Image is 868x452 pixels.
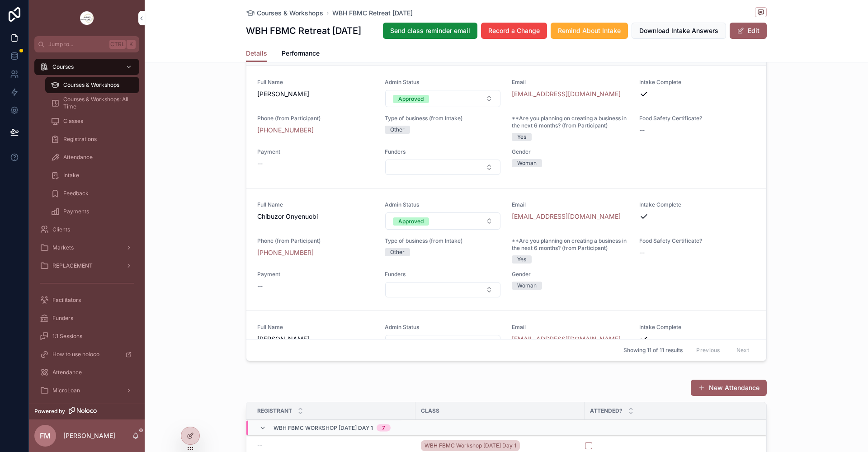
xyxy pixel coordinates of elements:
[246,311,766,434] a: Full Name[PERSON_NAME]Admin StatusSelect ButtonEmail[EMAIL_ADDRESS][DOMAIN_NAME]Intake CompletePh...
[52,63,74,71] span: Courses
[257,212,374,221] span: Chibuzor Onyenuobi
[551,23,628,39] button: Remind About Intake
[385,212,501,230] button: Select Button
[421,407,439,414] span: Class
[52,333,82,340] span: 1:1 Sessions
[517,159,537,167] div: Woman
[488,26,540,35] span: Record a Change
[29,403,145,419] a: Powered by
[48,41,106,48] span: Jump to...
[45,185,139,202] a: Feedback
[34,346,139,363] a: How to use noloco
[517,133,526,141] div: Yes
[63,154,93,161] span: Attendance
[45,203,139,220] a: Payments
[257,282,263,291] span: --
[257,9,323,18] span: Courses & Workshops
[385,160,501,175] button: Select Button
[257,442,263,449] span: --
[45,131,139,147] a: Registrations
[385,237,501,245] span: Type of business (from Intake)
[639,26,718,35] span: Download Intake Answers
[34,36,139,52] button: Jump to...CtrlK
[63,190,89,197] span: Feedback
[639,115,756,122] span: Food Safety Certificate?
[246,24,361,37] h1: WBH FBMC Retreat [DATE]
[257,201,374,208] span: Full Name
[257,126,314,135] a: [PHONE_NUMBER]
[45,95,139,111] a: Courses & Workshops: All Time
[45,113,139,129] a: Classes
[34,408,65,415] span: Powered by
[257,442,410,449] a: --
[63,431,115,440] p: [PERSON_NAME]
[421,440,520,451] a: WBH FBMC Workshop [DATE] Day 1
[639,248,645,257] span: --
[34,240,139,256] a: Markets
[257,237,374,245] span: Phone (from Participant)
[257,115,374,122] span: Phone (from Participant)
[385,335,501,352] button: Select Button
[45,167,139,184] a: Intake
[34,292,139,308] a: Facilitators
[246,45,267,62] a: Details
[512,148,628,155] span: Gender
[639,201,756,208] span: Intake Complete
[34,310,139,326] a: Funders
[385,201,501,208] span: Admin Status
[390,26,470,35] span: Send class reminder email
[109,40,126,49] span: Ctrl
[282,49,320,58] span: Performance
[512,271,628,278] span: Gender
[34,258,139,274] a: REPLACEMENT
[257,271,374,278] span: Payment
[63,208,89,215] span: Payments
[45,149,139,165] a: Attendance
[632,23,726,39] button: Download Intake Answers
[34,364,139,381] a: Attendance
[246,66,766,188] a: Full Name[PERSON_NAME]Admin StatusSelect ButtonEmail[EMAIL_ADDRESS][DOMAIN_NAME]Intake CompletePh...
[257,79,374,86] span: Full Name
[623,347,683,354] span: Showing 11 of 11 results
[512,334,621,344] a: [EMAIL_ADDRESS][DOMAIN_NAME]
[52,369,82,376] span: Attendance
[385,271,501,278] span: Funders
[398,217,424,226] div: Approved
[63,172,79,179] span: Intake
[52,387,80,394] span: MicroLoan
[52,297,81,304] span: Facilitators
[517,282,537,290] div: Woman
[425,442,516,449] span: WBH FBMC Workshop [DATE] Day 1
[257,407,292,414] span: Registrant
[398,95,424,103] div: Approved
[257,334,374,344] span: [PERSON_NAME]
[639,79,756,86] span: Intake Complete
[512,324,628,331] span: Email
[246,49,267,58] span: Details
[257,324,374,331] span: Full Name
[257,89,374,99] span: [PERSON_NAME]
[385,148,501,155] span: Funders
[512,237,628,252] span: **Are you planning on creating a business in the next 6 months? (from Participant)
[590,407,623,414] span: Attended?
[385,79,501,86] span: Admin Status
[34,382,139,399] a: MicroLoan
[246,188,766,311] a: Full NameChibuzor OnyenuobiAdmin StatusSelect ButtonEmail[EMAIL_ADDRESS][DOMAIN_NAME]Intake Compl...
[52,315,73,322] span: Funders
[34,59,139,75] a: Courses
[246,9,323,18] a: Courses & Workshops
[257,248,314,257] a: [PHONE_NUMBER]
[512,201,628,208] span: Email
[34,328,139,344] a: 1:1 Sessions
[332,9,413,18] span: WBH FBMC Retreat [DATE]
[382,424,385,432] div: 7
[691,380,767,396] button: New Attendance
[390,126,405,134] div: Other
[63,136,97,143] span: Registrations
[512,115,628,129] span: **Are you planning on creating a business in the next 6 months? (from Participant)
[730,23,767,39] button: Edit
[517,255,526,264] div: Yes
[257,148,374,155] span: Payment
[639,324,756,331] span: Intake Complete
